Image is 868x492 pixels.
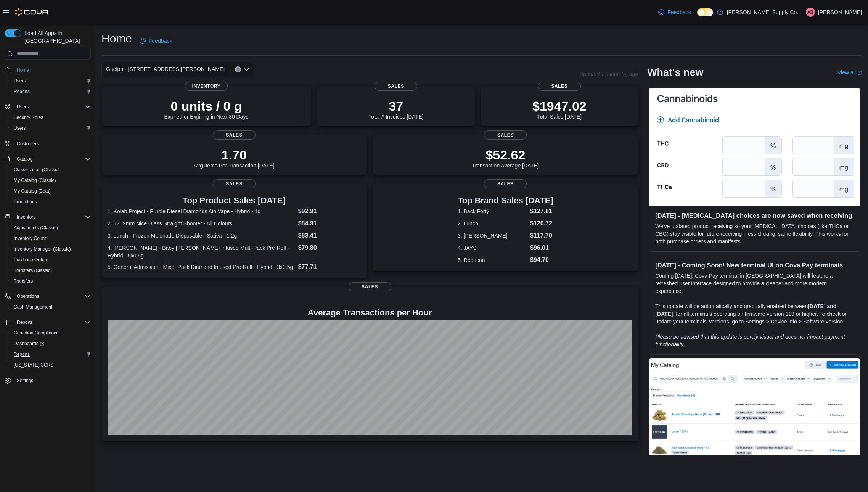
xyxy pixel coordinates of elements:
[8,196,94,207] button: Promotions
[530,243,553,252] dd: $96.01
[298,219,361,228] dd: $84.91
[11,255,51,264] a: Purchase Orders
[108,207,295,215] dt: 1. Kolab Project - Purple Diesel Diamonds Aio Vape - Hybrid - 1g
[2,101,94,112] button: Users
[8,76,94,86] button: Users
[235,66,241,72] button: Clear input
[818,8,862,17] p: [PERSON_NAME]
[11,76,29,85] a: Users
[579,71,638,77] p: Updated 1 minute(s) ago
[655,222,854,245] p: We've updated product receiving so your [MEDICAL_DATA] choices (like THCa or CBG) stay visible fo...
[11,277,36,286] a: Transfers
[11,302,91,312] span: Cash Management
[17,378,33,384] span: Settings
[655,272,854,295] p: Coming [DATE], Cova Pay terminal in [GEOGRAPHIC_DATA] will feature a refreshed user interface des...
[11,328,62,338] a: Canadian Compliance
[14,318,36,327] button: Reports
[458,220,527,227] dt: 2. Lunch
[298,262,361,272] dd: $77.71
[15,8,49,16] img: Cova
[14,292,42,301] button: Operations
[8,254,94,265] button: Purchase Orders
[484,130,527,140] span: Sales
[11,234,91,243] span: Inventory Count
[194,147,275,169] div: Avg Items Per Transaction [DATE]
[11,339,91,348] span: Dashboards
[11,87,91,96] span: Reports
[17,156,32,162] span: Catalog
[8,244,94,254] button: Inventory Manager (Classic)
[11,266,91,275] span: Transfers (Classic)
[530,207,553,216] dd: $127.81
[14,304,52,310] span: Cash Management
[375,82,417,91] span: Sales
[11,113,91,122] span: Security Roles
[8,222,94,233] button: Adjustments (Classic)
[8,86,94,97] button: Reports
[530,219,553,228] dd: $120.72
[17,293,39,299] span: Operations
[8,276,94,286] button: Transfers
[8,360,94,370] button: [US_STATE] CCRS
[11,76,91,85] span: Users
[14,139,42,148] a: Customers
[11,165,63,174] a: Classification (Classic)
[8,233,94,244] button: Inventory Count
[11,113,46,122] a: Security Roles
[11,266,55,275] a: Transfers (Classic)
[14,65,91,75] span: Home
[8,302,94,312] button: Cash Management
[8,123,94,133] button: Users
[458,196,553,205] h3: Top Brand Sales [DATE]
[655,334,845,347] em: Please be advised that this update is purely visual and does not impact payment functionality.
[5,61,91,406] nav: Complex example
[11,223,61,232] a: Adjustments (Classic)
[14,188,51,194] span: My Catalog (Beta)
[801,8,803,17] p: |
[17,104,29,110] span: Users
[667,8,691,16] span: Feedback
[8,328,94,338] button: Canadian Compliance
[243,66,249,72] button: Open list of options
[108,220,295,227] dt: 2. 12" 9mm Nice Glass Straight Shooter - All Colours
[14,66,32,75] a: Home
[11,350,33,359] a: Reports
[298,231,361,240] dd: $83.41
[108,263,295,271] dt: 5. General Admission - Mixer Pack Diamond Infused Pre-Roll - Hybrid - 3x0.5g
[11,187,91,196] span: My Catalog (Beta)
[458,244,527,252] dt: 4. JAYS
[8,175,94,186] button: My Catalog (Classic)
[349,282,391,291] span: Sales
[101,31,132,46] h1: Home
[11,302,55,312] a: Cash Management
[14,362,53,368] span: [US_STATE] CCRS
[530,256,553,265] dd: $94.70
[655,5,694,20] a: Feedback
[14,212,91,222] span: Inventory
[11,124,91,133] span: Users
[655,261,854,269] h3: [DATE] - Coming Soon! New terminal UI on Cova Pay terminals
[14,318,91,327] span: Reports
[458,207,527,215] dt: 1. Back Forty
[14,257,48,263] span: Purchase Orders
[857,71,862,75] svg: External link
[14,154,91,164] span: Catalog
[8,112,94,123] button: Security Roles
[727,8,799,17] p: [PERSON_NAME] Supply Co.
[2,317,94,328] button: Reports
[14,154,35,164] button: Catalog
[108,196,361,205] h3: Top Product Sales [DATE]
[458,256,527,264] dt: 5. Redecan
[164,98,249,114] p: 0 units / 0 g
[14,292,91,301] span: Operations
[11,277,91,286] span: Transfers
[14,167,60,173] span: Classification (Classic)
[2,291,94,302] button: Operations
[106,64,225,74] span: Guelph - [STREET_ADDRESS][PERSON_NAME]
[11,176,59,185] a: My Catalog (Classic)
[806,8,815,17] div: Ameel Bachir
[655,303,836,317] strong: [DATE] and [DATE]
[8,164,94,175] button: Classification (Classic)
[185,82,228,91] span: Inventory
